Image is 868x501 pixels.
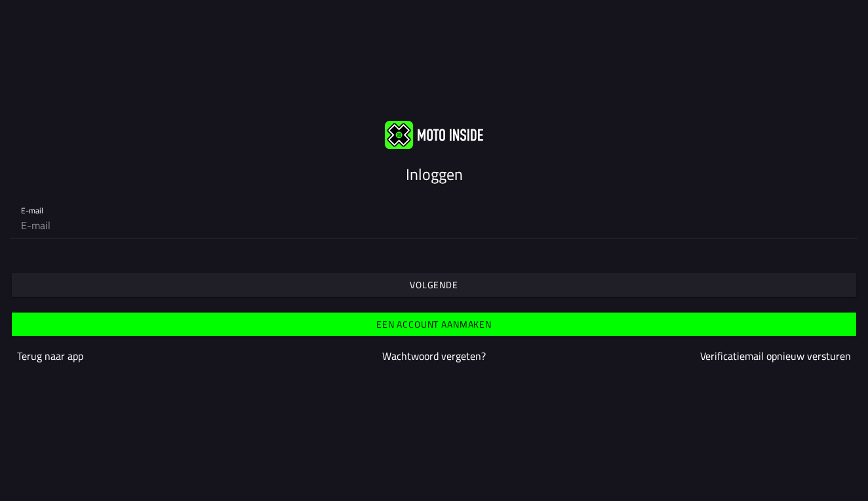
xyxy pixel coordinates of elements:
input: E-mail [21,212,847,238]
ion-button: Een account aanmaken [12,313,856,336]
a: Verificatiemail opnieuw versturen [700,348,851,364]
ion-text: Volgende [410,280,458,290]
a: Terug naar app [17,348,83,364]
a: Wachtwoord vergeten? [382,348,486,364]
ion-text: Inloggen [406,162,463,186]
